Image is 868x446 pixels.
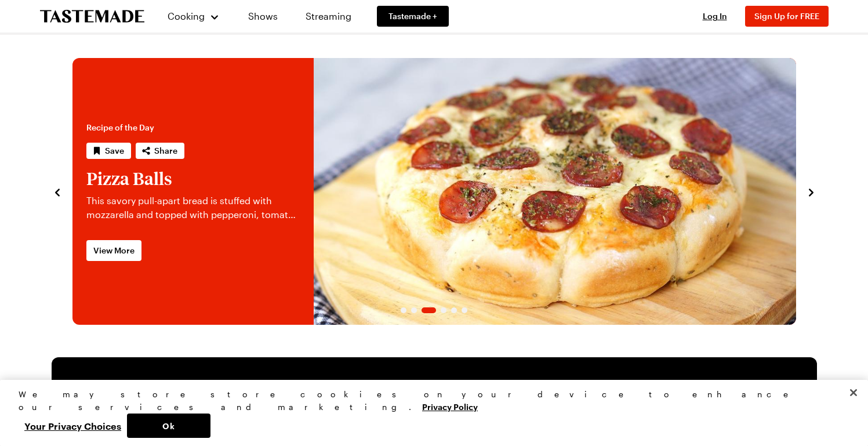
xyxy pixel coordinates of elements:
[168,10,205,21] span: Cooking
[154,145,177,157] span: Share
[19,414,127,438] button: Your Privacy Choices
[19,388,840,414] div: We may store store cookies on your device to enhance our services and marketing.
[19,388,840,438] div: Privacy
[841,380,866,405] button: Close
[72,58,796,325] div: 3 / 6
[168,2,220,30] button: Cooking
[441,307,446,313] span: Go to slide 4
[805,184,817,198] button: navigate to next item
[411,307,417,313] span: Go to slide 2
[105,145,124,157] span: Save
[422,401,478,412] a: More information about your privacy, opens in a new tab
[401,307,406,313] span: Go to slide 1
[754,11,819,21] span: Sign Up for FREE
[52,184,63,198] button: navigate to previous item
[86,143,131,159] button: Save recipe
[745,6,829,27] button: Sign Up for FREE
[692,10,738,22] button: Log In
[93,245,135,256] span: View More
[703,11,727,21] span: Log In
[86,240,141,261] a: View More
[451,307,457,313] span: Go to slide 5
[377,6,449,27] a: Tastemade +
[388,10,437,22] span: Tastemade +
[40,10,144,23] a: To Tastemade Home Page
[422,307,436,313] span: Go to slide 3
[127,414,210,438] button: Ok
[462,307,467,313] span: Go to slide 6
[136,143,184,159] button: Share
